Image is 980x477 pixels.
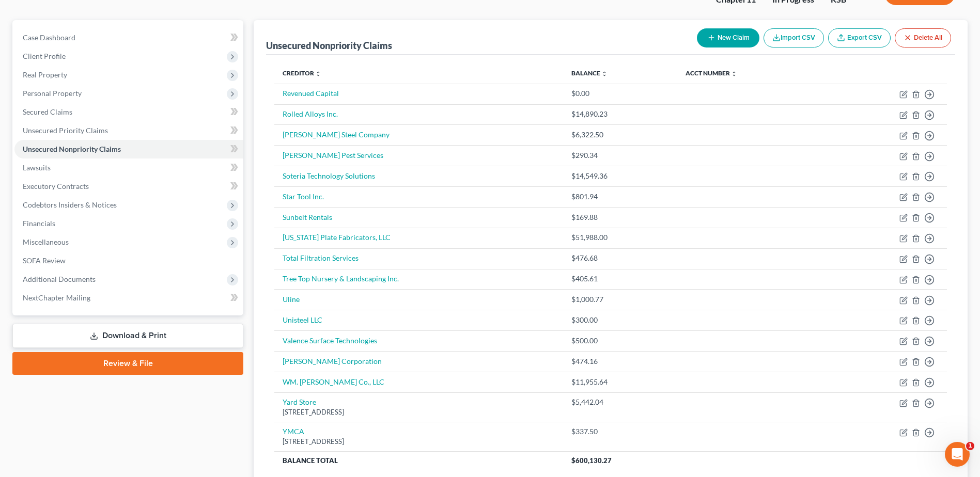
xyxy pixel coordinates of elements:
span: Executory Contracts [23,182,89,190]
span: Additional Documents [23,275,96,283]
i: unfold_more [315,71,321,77]
div: $500.00 [571,336,670,346]
span: Personal Property [23,89,82,98]
a: WM. [PERSON_NAME] Co., LLC [283,377,384,386]
span: Secured Claims [23,107,72,116]
th: Balance Total [274,451,563,470]
div: $337.50 [571,426,670,437]
a: Lawsuits [14,158,243,177]
a: Star Tool Inc. [283,192,324,201]
a: Valence Surface Technologies [283,336,377,345]
div: $300.00 [571,315,670,325]
a: Total Filtration Services [283,253,359,262]
div: $405.61 [571,274,670,284]
span: Unsecured Nonpriority Claims [23,145,121,153]
span: Financials [23,219,55,228]
a: Unisteel LLC [283,315,322,324]
span: Miscellaneous [23,237,69,246]
a: YMCA [283,427,304,436]
button: New Claim [697,28,759,47]
a: Creditor unfold_more [283,69,321,77]
a: Case Dashboard [14,28,243,47]
span: SOFA Review [23,256,66,265]
div: [STREET_ADDRESS] [283,437,555,447]
a: Yard Store [283,397,316,406]
a: SOFA Review [14,251,243,270]
a: NextChapter Mailing [14,289,243,307]
a: [PERSON_NAME] Pest Services [283,151,383,160]
span: $600,130.27 [571,456,612,465]
a: [PERSON_NAME] Corporation [283,357,382,365]
span: Case Dashboard [23,33,75,42]
div: $5,442.04 [571,397,670,407]
a: Tree Top Nursery & Landscaping Inc. [283,274,399,283]
a: Acct Number unfold_more [686,69,737,77]
div: $6,322.50 [571,130,670,140]
a: Secured Claims [14,103,243,121]
a: Revenued Capital [283,89,339,98]
div: $474.16 [571,356,670,367]
i: unfold_more [731,71,737,77]
div: $290.34 [571,150,670,161]
a: Download & Print [12,324,243,348]
a: Review & File [12,352,243,375]
a: Executory Contracts [14,177,243,196]
span: Real Property [23,70,67,79]
a: [PERSON_NAME] Steel Company [283,130,390,139]
div: $0.00 [571,88,670,99]
div: $51,988.00 [571,232,670,243]
a: Soteria Technology Solutions [283,171,375,180]
span: Lawsuits [23,163,51,172]
a: Sunbelt Rentals [283,213,332,221]
div: $14,549.36 [571,171,670,181]
span: 1 [966,442,974,450]
a: Unsecured Priority Claims [14,121,243,140]
div: $14,890.23 [571,109,670,119]
div: [STREET_ADDRESS] [283,407,555,417]
div: $801.94 [571,192,670,202]
div: $11,955.64 [571,377,670,387]
button: Import CSV [764,28,824,47]
a: Unsecured Nonpriority Claims [14,140,243,158]
div: $476.68 [571,253,670,263]
a: Balance unfold_more [571,69,608,77]
a: [US_STATE] Plate Fabricators, LLC [283,233,391,242]
a: Uline [283,295,300,304]
span: Client Profile [23,52,66,60]
span: Codebtors Insiders & Notices [23,200,117,209]
a: Export CSV [828,28,891,47]
div: $169.88 [571,212,670,222]
div: Unsecured Nonpriority Claims [266,39,392,52]
a: Rolled Alloys Inc. [283,109,338,118]
button: Delete All [895,28,951,47]
span: NextChapter Mailing [23,293,90,302]
div: $1,000.77 [571,294,670,305]
span: Unsecured Priority Claims [23,126,108,135]
i: unfold_more [601,71,608,77]
iframe: Intercom live chat [945,442,970,467]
